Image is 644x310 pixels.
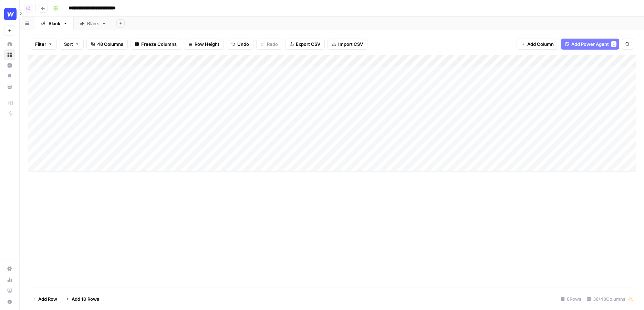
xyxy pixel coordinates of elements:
[49,20,60,27] div: Blank
[611,41,616,47] div: 1
[227,39,253,50] button: Undo
[296,41,320,48] span: Export CSV
[4,49,15,60] a: Browse
[584,293,636,304] div: 38/48 Columns
[237,41,249,48] span: Undo
[35,17,74,30] a: Blank
[60,39,84,50] button: Sort
[184,39,224,50] button: Row Height
[561,39,619,50] button: Add Power Agent1
[28,293,61,304] button: Add Row
[38,296,57,302] span: Add Row
[558,293,584,304] div: 8 Rows
[267,41,278,48] span: Redo
[338,41,363,48] span: Import CSV
[4,6,15,23] button: Workspace: Webflow
[4,71,15,82] a: Opportunities
[4,285,15,296] a: Learning Hub
[613,41,615,47] span: 1
[4,274,15,285] a: Usage
[328,39,367,50] button: Import CSV
[4,60,15,71] a: Insights
[64,41,73,48] span: Sort
[141,41,177,48] span: Freeze Columns
[4,296,15,307] button: Help + Support
[527,41,554,48] span: Add Column
[4,39,15,50] a: Home
[35,41,46,48] span: Filter
[86,39,128,50] button: 48 Columns
[131,39,181,50] button: Freeze Columns
[74,17,112,30] a: Blank
[87,20,99,27] div: Blank
[285,39,325,50] button: Export CSV
[517,39,558,50] button: Add Column
[256,39,282,50] button: Redo
[97,41,123,48] span: 48 Columns
[72,296,99,302] span: Add 10 Rows
[571,41,609,48] span: Add Power Agent
[4,263,15,274] a: Settings
[61,293,103,304] button: Add 10 Rows
[195,41,219,48] span: Row Height
[4,81,15,92] a: Your Data
[31,39,57,50] button: Filter
[4,8,17,20] img: Webflow Logo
